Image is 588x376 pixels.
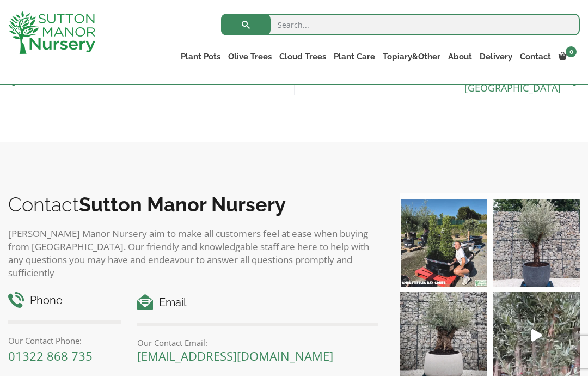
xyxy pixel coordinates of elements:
a: Topiary&Other [379,49,444,64]
h4: Phone [8,292,121,309]
p: [PERSON_NAME] Manor Nursery aim to make all customers feel at ease when buying from [GEOGRAPHIC_D... [8,227,378,280]
span: 0 [566,46,577,57]
a: 0 [555,49,580,64]
a: About [444,49,476,64]
a: Plant Pots [177,49,224,64]
input: Search... [221,14,580,35]
h4: Email [137,294,378,311]
img: Our elegant & picturesque Angustifolia Cones are an exquisite addition to your Bay Tree collectio... [400,199,487,287]
a: Plant Care [330,49,379,64]
a: Delivery [476,49,516,64]
img: logo [8,11,95,54]
p: Our Contact Email: [137,336,378,349]
a: [EMAIL_ADDRESS][DOMAIN_NAME] [137,348,333,364]
a: Cloud Trees [275,49,330,64]
h2: Contact [8,193,378,216]
img: A beautiful multi-stem Spanish Olive tree potted in our luxurious fibre clay pots 😍😍 [493,199,580,287]
b: Sutton Manor Nursery [79,193,286,216]
svg: Play [531,329,542,342]
a: 01322 868 735 [8,348,93,364]
a: Contact [516,49,555,64]
a: Olive Trees [224,49,275,64]
p: Our Contact Phone: [8,334,121,347]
